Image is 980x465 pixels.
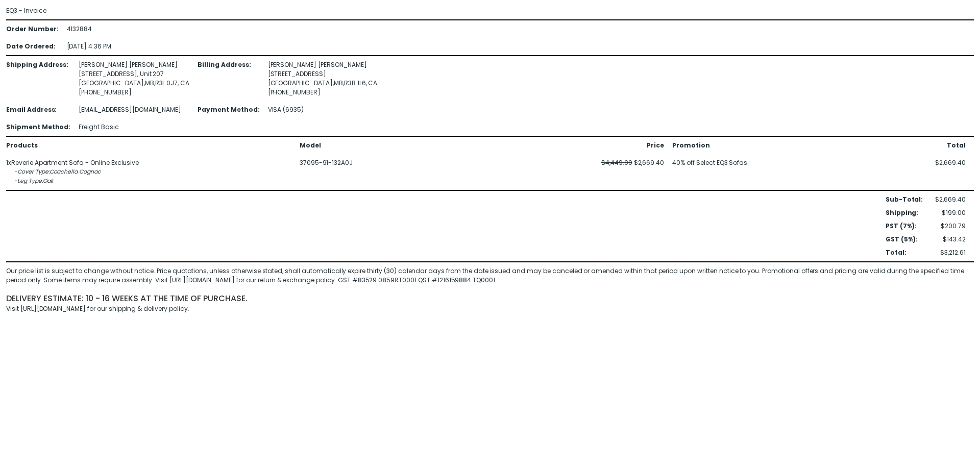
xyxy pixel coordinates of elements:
div: Visit [URL][DOMAIN_NAME] for our shipping & delivery policy. [6,304,974,313]
div: [PHONE_NUMBER] [268,88,378,97]
div: Products [6,141,291,150]
div: Total : [886,248,923,257]
div: $3,212.61 [935,248,966,257]
div: EQ3 - Invoice [6,6,974,313]
div: PST (7%) : [886,222,923,231]
div: VISA (6935) [268,105,378,114]
div: Our price list is subject to change without notice. Price quotations, unless otherwise stated, sh... [6,266,974,285]
div: [EMAIL_ADDRESS][DOMAIN_NAME] [79,105,189,114]
div: $2,669.40 [935,158,966,186]
div: $199.00 [935,208,966,217]
div: [DATE] 4:36 PM [67,42,111,51]
div: [PERSON_NAME] [PERSON_NAME] [STREET_ADDRESS] [GEOGRAPHIC_DATA] , MB , R3B 1L6 , CA [268,60,378,97]
div: $200.79 [935,222,966,231]
div: $143.42 [935,235,966,244]
div: Billing Address : [198,60,259,97]
div: GST (5%) : [886,235,923,244]
div: Price [647,141,664,150]
div: [PERSON_NAME] [PERSON_NAME] [STREET_ADDRESS] , Unit 207 [GEOGRAPHIC_DATA] , MB , R3L 0J7 , CA [79,60,189,97]
span: delivery estimate: 10 - 16 weeks at the time of purchase. [6,292,248,304]
div: Shipping : [886,208,923,217]
div: 4132884 [67,25,111,34]
div: Email Address : [6,105,70,114]
div: Shipment Method : [6,123,70,132]
div: 37095-91-132A0J [300,158,442,167]
div: 1 x Reverie Apartment Sofa - Online Exclusive [6,158,291,167]
div: Model [300,141,442,150]
div: Total [947,141,966,150]
div: $2,669.40 [935,195,966,204]
div: Freight Basic [79,123,189,132]
div: 40% off Select EQ3 Sofas [672,158,815,186]
span: $4,449.00 [601,158,632,167]
div: Shipping Address : [6,60,70,97]
div: [PHONE_NUMBER] [79,88,189,97]
div: - Leg Type : Oak [14,177,291,186]
div: Date Ordered : [6,42,59,51]
div: Payment Method : [198,105,259,114]
div: Order Number : [6,25,59,34]
div: Promotion [672,141,815,150]
div: $2,669.40 [601,158,664,186]
div: Sub-Total : [886,195,923,204]
div: - Cover Type : Coachella Cognac [14,167,291,177]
